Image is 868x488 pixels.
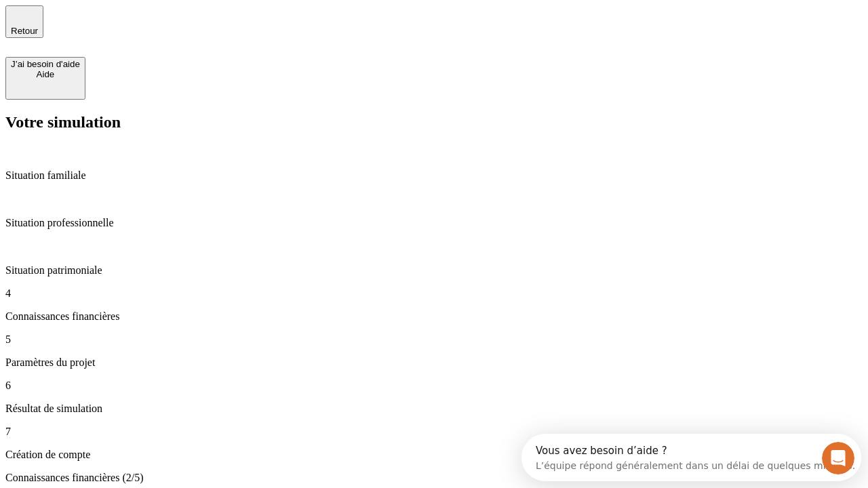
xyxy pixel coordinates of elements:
[14,12,334,22] div: Vous avez besoin d’aide ?
[5,113,863,131] h2: Votre simulation
[11,59,80,69] div: J’ai besoin d'aide
[5,357,863,369] p: Paramètres du projet
[5,57,85,100] button: J’ai besoin d'aideAide
[822,442,854,474] iframe: Intercom live chat
[5,217,863,229] p: Situation professionnelle
[5,380,863,392] p: 6
[5,403,863,415] p: Résultat de simulation
[521,434,861,481] iframe: Intercom live chat discovery launcher
[5,5,43,38] button: Retour
[5,472,863,484] p: Connaissances financières (2/5)
[5,449,863,461] p: Création de compte
[14,22,334,37] div: L’équipe répond généralement dans un délai de quelques minutes.
[5,5,374,43] div: Ouvrir le Messenger Intercom
[5,333,863,346] p: 5
[5,426,863,438] p: 7
[11,26,38,36] span: Retour
[5,264,863,277] p: Situation patrimoniale
[5,169,863,182] p: Situation familiale
[5,310,863,323] p: Connaissances financières
[5,287,863,300] p: 4
[11,69,80,79] div: Aide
